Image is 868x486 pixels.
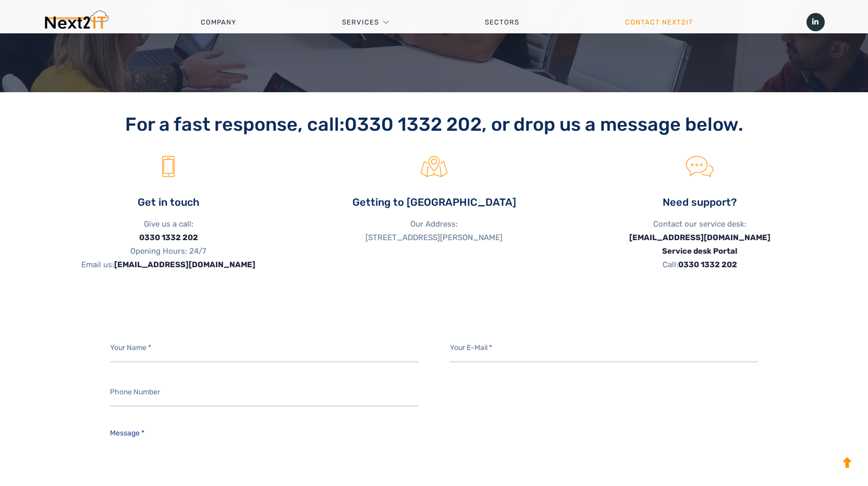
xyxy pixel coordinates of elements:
input: Your Name * [110,334,419,363]
a: [EMAIL_ADDRESS][DOMAIN_NAME] [114,260,255,269]
p: Give us a call: Opening Hours: 24/7 Email us: [43,217,294,271]
a: 0330 1332 202 [345,113,482,135]
h4: Getting to [GEOGRAPHIC_DATA] [309,195,559,209]
p: Our Address: [STREET_ADDRESS][PERSON_NAME] [309,217,559,244]
a: 0330 1332 202 [139,233,198,242]
a: Sectors [432,7,572,38]
a: [EMAIL_ADDRESS][DOMAIN_NAME] [629,233,771,242]
input: Phone Number [110,378,419,407]
a: Service desk Portal [662,246,737,256]
input: Your E-Mail * [450,334,759,363]
a: 0330 1332 202 [678,260,737,269]
h4: Need support? [574,195,825,209]
a: Services [342,7,379,38]
h2: For a fast response, call: , or drop us a message below. [43,113,825,135]
h4: Get in touch [43,195,294,209]
a: Company [148,7,289,38]
p: Contact our service desk: Call: [574,217,825,271]
a: Contact Next2IT [572,7,747,38]
img: Next2IT [43,10,108,34]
